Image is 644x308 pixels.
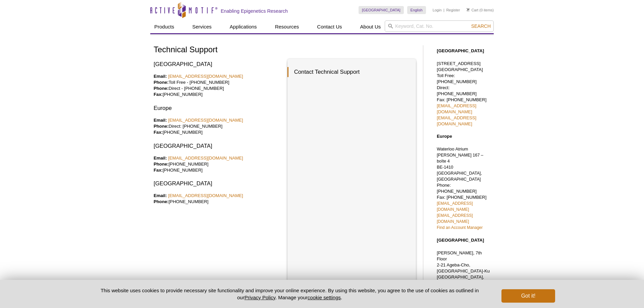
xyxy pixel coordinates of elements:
[154,92,163,97] strong: Fax:
[313,20,346,33] a: Contact Us
[154,142,282,150] h3: [GEOGRAPHIC_DATA]
[437,146,490,231] p: Waterloo Atrium Phone: [PHONE_NUMBER] Fax: [PHONE_NUMBER]
[407,6,426,14] a: English
[437,153,483,182] span: [PERSON_NAME] 167 – boîte 4 BE-1410 [GEOGRAPHIC_DATA], [GEOGRAPHIC_DATA]
[154,117,282,135] p: Direct: [PHONE_NUMBER] [PHONE_NUMBER]
[221,8,288,14] h2: Enabling Epigenetics Research
[245,295,275,300] a: Privacy Policy
[154,80,169,85] strong: Phone:
[154,180,282,188] h3: [GEOGRAPHIC_DATA]
[188,20,216,33] a: Services
[271,20,303,33] a: Resources
[154,86,169,91] strong: Phone:
[501,289,555,303] button: Got it!
[168,74,243,79] a: [EMAIL_ADDRESS][DOMAIN_NAME]
[168,156,243,161] a: [EMAIL_ADDRESS][DOMAIN_NAME]
[437,238,484,243] strong: [GEOGRAPHIC_DATA]
[154,124,169,129] strong: Phone:
[467,8,478,12] a: Cart
[154,193,282,205] p: [PHONE_NUMBER]
[433,8,442,12] a: Login
[437,61,490,127] p: [STREET_ADDRESS] [GEOGRAPHIC_DATA] Toll Free: [PHONE_NUMBER] Direct: [PHONE_NUMBER] Fax: [PHONE_N...
[154,130,163,135] strong: Fax:
[154,118,167,123] strong: Email:
[308,295,341,300] button: cookie settings
[437,115,476,126] a: [EMAIL_ADDRESS][DOMAIN_NAME]
[154,156,167,161] strong: Email:
[356,20,385,33] a: About Us
[154,45,416,55] h1: Technical Support
[446,8,460,12] a: Register
[437,103,476,114] a: [EMAIL_ADDRESS][DOMAIN_NAME]
[287,67,410,77] h3: Contact Technical Support
[437,48,484,53] strong: [GEOGRAPHIC_DATA]
[154,104,282,112] h3: Europe
[443,6,444,14] li: |
[89,287,490,301] p: This website uses cookies to provide necessary site functionality and improve your online experie...
[469,23,493,29] button: Search
[168,193,243,198] a: [EMAIL_ADDRESS][DOMAIN_NAME]
[226,20,261,33] a: Applications
[154,162,169,167] strong: Phone:
[154,193,167,198] strong: Email:
[154,74,167,79] strong: Email:
[168,118,243,123] a: [EMAIL_ADDRESS][DOMAIN_NAME]
[437,201,473,212] a: [EMAIL_ADDRESS][DOMAIN_NAME]
[154,73,282,98] p: Toll Free - [PHONE_NUMBER] Direct - [PHONE_NUMBER] [PHONE_NUMBER]
[154,155,282,173] p: [PHONE_NUMBER] [PHONE_NUMBER]
[154,168,163,173] strong: Fax:
[150,20,178,33] a: Products
[471,23,491,29] span: Search
[437,213,473,224] a: [EMAIL_ADDRESS][DOMAIN_NAME]
[359,6,404,14] a: [GEOGRAPHIC_DATA]
[467,6,494,14] li: (0 items)
[154,199,169,204] strong: Phone:
[154,60,282,68] h3: [GEOGRAPHIC_DATA]
[437,134,452,139] strong: Europe
[437,225,483,230] a: Find an Account Manager
[467,8,470,11] img: Your Cart
[385,20,494,32] input: Keyword, Cat. No.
